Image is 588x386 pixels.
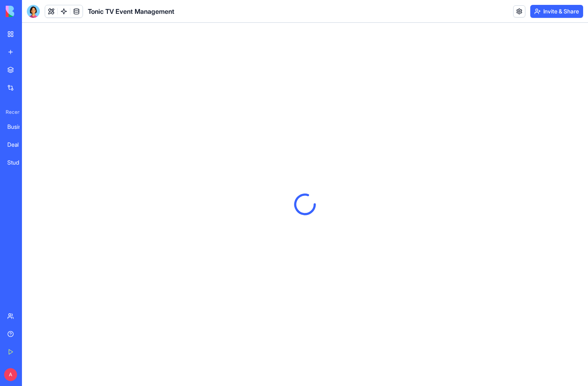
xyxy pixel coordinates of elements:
a: Deal Pipeline Manager [2,137,35,153]
a: Studio Booking System [2,154,35,171]
a: Business Financial Dashboard [2,119,35,135]
img: logo [6,6,56,17]
span: Recent [2,109,20,115]
div: Business Financial Dashboard [7,123,30,131]
span: Tonic TV Event Management [88,7,174,16]
span: A [4,368,17,381]
div: Studio Booking System [7,158,30,167]
button: Invite & Share [530,5,583,18]
div: Deal Pipeline Manager [7,141,30,149]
